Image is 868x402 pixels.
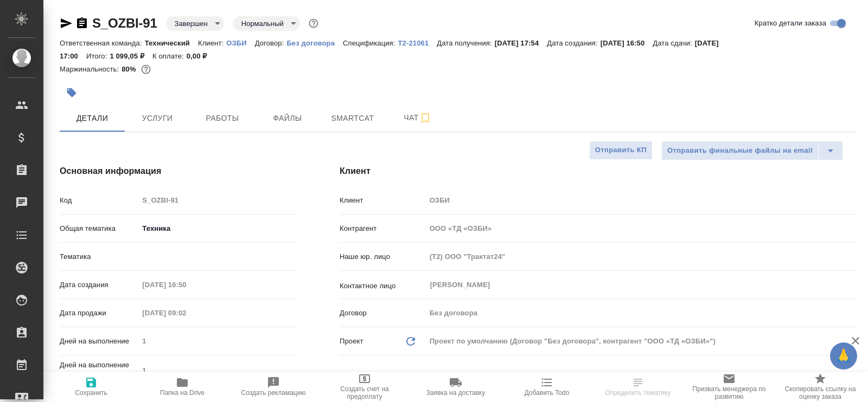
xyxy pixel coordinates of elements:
span: Папка на Drive [160,389,205,397]
input: Пустое поле [138,333,296,349]
span: Работы [196,112,248,125]
p: Дата сдачи: [653,39,694,47]
span: Скопировать ссылку на оценку заказа [781,385,859,400]
p: Технический [145,39,198,47]
span: Кратко детали заказа [755,18,826,29]
div: Техника [138,219,296,238]
button: Нормальный [238,19,287,28]
p: Код [60,195,138,206]
input: Пустое поле [138,305,233,321]
a: Без договора [286,38,343,47]
p: ОЗБИ [226,39,255,47]
button: Создать рекламацию [228,372,319,402]
button: Отправить КП [589,141,653,160]
p: Спецификация: [343,39,398,47]
span: Отправить КП [595,144,647,157]
p: Клиент [340,195,426,206]
p: Тематика [60,251,138,262]
p: [DATE] 17:54 [495,39,547,47]
div: Проект по умолчанию (Договор "Без договора", контрагент "ООО «ТД «ОЗБИ»") [426,332,856,351]
button: 220.05 RUB; [139,62,153,76]
button: Определить тематику [592,372,684,402]
p: Общая тематика [60,223,138,234]
p: Итого: [86,52,110,60]
button: Завершен [171,19,211,28]
a: S_OZBI-91 [92,16,157,30]
p: Дата создания: [547,39,600,47]
span: Отправить финальные файлы на email [667,145,813,157]
div: Завершен [233,16,300,31]
input: Пустое поле [426,192,856,208]
p: Контрагент [340,223,426,234]
span: Заявка на доставку [426,389,485,397]
input: Пустое поле [426,305,856,321]
button: Добавить Todo [501,372,592,402]
button: Призвать менеджера по развитию [684,372,775,402]
span: Создать рекламацию [241,389,306,397]
button: Скопировать ссылку [75,17,88,30]
p: Ответственная команда: [60,39,145,47]
span: Определить тематику [605,389,671,397]
span: Услуги [131,112,183,125]
p: Проект [340,336,363,347]
div: Завершен [166,16,224,31]
p: Т2-21061 [398,39,437,47]
p: Договор [340,308,426,319]
p: Договор: [255,39,287,47]
button: Скопировать ссылку на оценку заказа [775,372,866,402]
p: Контактное лицо [340,281,426,291]
p: 0,00 ₽ [187,52,215,60]
a: ОЗБИ [226,38,255,47]
p: Дата получения: [437,39,494,47]
p: Дней на выполнение [60,336,138,347]
p: Дата создания [60,280,138,290]
span: Smartcat [327,112,379,125]
h4: Основная информация [60,165,296,178]
button: Папка на Drive [137,372,228,402]
a: Т2-21061 [398,38,437,47]
input: Пустое поле [426,221,856,236]
p: Наше юр. лицо [340,251,426,262]
span: Файлы [261,112,314,125]
span: Создать счет на предоплату [325,385,404,400]
button: Доп статусы указывают на важность/срочность заказа [307,16,321,30]
span: Призвать менеджера по развитию [690,385,768,400]
button: Добавить тэг [60,81,84,105]
button: Создать счет на предоплату [319,372,410,402]
div: split button [661,141,843,160]
h4: Клиент [340,165,856,178]
button: Скопировать ссылку для ЯМессенджера [60,17,73,30]
input: Пустое поле [138,277,233,293]
p: 80% [122,65,138,73]
span: Детали [66,112,118,125]
p: [DATE] 16:50 [601,39,653,47]
span: Чат [392,111,444,125]
p: 1 099,05 ₽ [110,52,152,60]
span: 🙏 [834,345,853,367]
p: К оплате: [152,52,187,60]
input: Пустое поле [426,249,856,264]
button: 🙏 [830,342,857,369]
button: Сохранить [46,372,137,402]
svg: Подписаться [419,112,432,125]
span: Сохранить [75,389,107,397]
input: Пустое поле [138,192,296,208]
button: Отправить финальные файлы на email [661,141,819,160]
p: Без договора [286,39,343,47]
input: Пустое поле [138,362,296,378]
p: Дата продажи [60,308,138,319]
button: Заявка на доставку [410,372,501,402]
div: ​ [138,248,296,266]
p: Маржинальность: [60,65,122,73]
span: Добавить Todo [525,389,569,397]
p: Клиент: [198,39,226,47]
p: Дней на выполнение (авт.) [60,360,138,381]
